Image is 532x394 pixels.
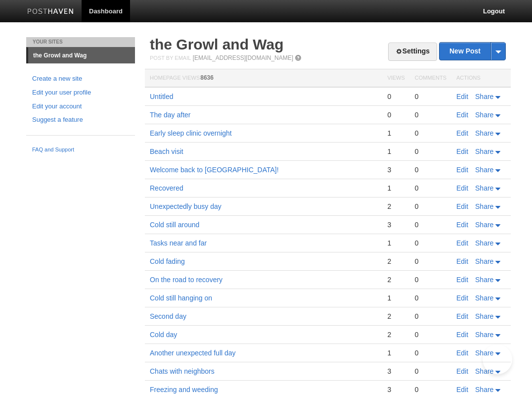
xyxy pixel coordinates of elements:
[475,294,493,302] span: Share
[387,312,404,321] div: 2
[388,43,437,61] a: Settings
[456,129,468,137] a: Edit
[415,92,446,101] div: 0
[387,294,404,302] div: 1
[32,115,129,125] a: Suggest a feature
[475,111,493,119] span: Share
[387,110,404,119] div: 0
[387,367,404,376] div: 3
[456,294,468,302] a: Edit
[150,166,279,174] a: Welcome back to [GEOGRAPHIC_DATA]!
[456,221,468,229] a: Edit
[475,257,493,265] span: Share
[150,111,191,119] a: The day after
[150,184,183,192] a: Recovered
[387,184,404,193] div: 1
[415,348,446,357] div: 0
[475,386,493,394] span: Share
[387,92,404,101] div: 0
[456,386,468,394] a: Edit
[415,220,446,229] div: 0
[415,294,446,302] div: 0
[415,202,446,211] div: 0
[475,239,493,247] span: Share
[200,74,214,81] span: 8636
[150,221,199,229] a: Cold still around
[150,148,183,155] a: Beach visit
[475,148,493,155] span: Share
[440,43,505,60] a: New Post
[27,8,74,16] img: Posthaven-bar
[456,349,468,357] a: Edit
[456,148,468,155] a: Edit
[415,330,446,339] div: 0
[456,331,468,339] a: Edit
[415,129,446,138] div: 0
[387,147,404,156] div: 1
[387,275,404,284] div: 2
[475,93,493,100] span: Share
[456,276,468,284] a: Edit
[475,349,493,357] span: Share
[456,184,468,192] a: Edit
[145,69,382,88] th: Homepage Views
[387,330,404,339] div: 2
[150,55,191,61] span: Post by Email
[382,69,409,88] th: Views
[483,345,512,374] iframe: Help Scout Beacon - Open
[456,93,468,100] a: Edit
[415,165,446,174] div: 0
[410,69,451,88] th: Comments
[475,312,493,320] span: Share
[150,331,177,339] a: Cold day
[456,312,468,320] a: Edit
[415,184,446,193] div: 0
[387,385,404,394] div: 3
[28,48,135,63] a: the Growl and Wag
[150,294,212,302] a: Cold still hanging on
[475,367,493,375] span: Share
[150,129,232,137] a: Early sleep clinic overnight
[150,93,173,100] a: Untitled
[150,239,207,247] a: Tasks near and far
[32,101,129,112] a: Edit your account
[387,129,404,138] div: 1
[32,74,129,84] a: Create a new site
[456,257,468,265] a: Edit
[475,129,493,137] span: Share
[150,312,186,320] a: Second day
[475,221,493,229] span: Share
[415,239,446,247] div: 0
[456,111,468,119] a: Edit
[415,367,446,376] div: 0
[475,166,493,174] span: Share
[415,385,446,394] div: 0
[415,257,446,266] div: 0
[415,275,446,284] div: 0
[387,239,404,247] div: 1
[475,184,493,192] span: Share
[150,367,215,375] a: Chats with neighbors
[456,367,468,375] a: Edit
[150,202,222,210] a: Unexpectedly busy day
[387,220,404,229] div: 3
[475,202,493,210] span: Share
[387,257,404,266] div: 2
[387,165,404,174] div: 3
[387,202,404,211] div: 2
[32,88,129,98] a: Edit your user profile
[150,36,284,52] a: the Growl and Wag
[475,331,493,339] span: Share
[456,239,468,247] a: Edit
[26,37,135,47] li: Your Sites
[456,202,468,210] a: Edit
[150,349,236,357] a: Another unexpected full day
[193,54,293,61] a: [EMAIL_ADDRESS][DOMAIN_NAME]
[150,386,218,394] a: Freezing and weeding
[415,110,446,119] div: 0
[415,147,446,156] div: 0
[451,69,511,88] th: Actions
[456,166,468,174] a: Edit
[150,276,222,284] a: On the road to recovery
[387,348,404,357] div: 1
